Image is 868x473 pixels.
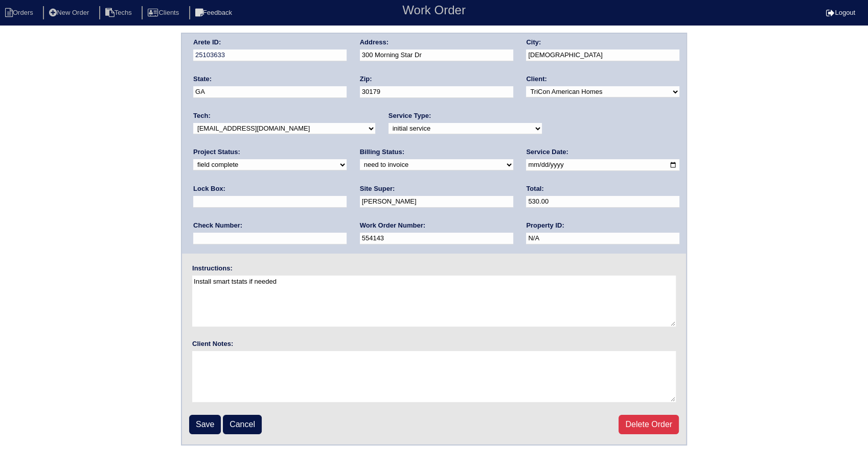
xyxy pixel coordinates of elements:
[526,74,546,84] label: Client:
[142,6,187,20] li: Clients
[193,111,211,120] label: Tech:
[193,74,212,84] label: State:
[193,38,221,47] label: Arete ID:
[526,38,541,47] label: City:
[192,339,233,348] label: Client Notes:
[360,147,404,157] label: Billing Status:
[223,415,262,434] a: Cancel
[99,6,140,20] li: Techs
[526,184,543,193] label: Total:
[142,9,187,16] a: Clients
[360,221,425,230] label: Work Order Number:
[189,415,221,434] input: Save
[193,147,240,157] label: Project Status:
[193,184,225,193] label: Lock Box:
[99,9,140,16] a: Techs
[360,38,389,47] label: Address:
[43,9,97,16] a: New Order
[389,111,431,120] label: Service Type:
[360,74,372,84] label: Zip:
[193,221,242,230] label: Check Number:
[826,9,855,16] a: Logout
[526,147,568,157] label: Service Date:
[43,6,97,20] li: New Order
[360,184,395,193] label: Site Super:
[526,221,564,230] label: Property ID:
[192,276,676,327] textarea: Install smart tstats if needed
[360,49,513,61] input: Enter a location
[189,6,240,20] li: Feedback
[192,264,233,273] label: Instructions:
[619,415,679,434] a: Delete Order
